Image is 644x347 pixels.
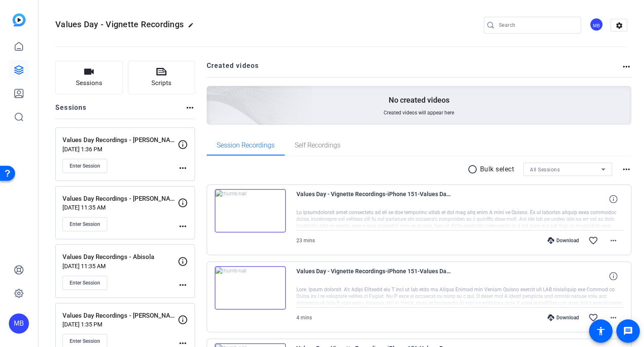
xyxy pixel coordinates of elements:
[62,194,178,204] p: Values Day Recordings - [PERSON_NAME]
[178,221,188,231] mat-icon: more_horiz
[588,236,598,246] mat-icon: favorite_border
[62,159,107,173] button: Enter Session
[296,315,312,321] span: 4 mins
[128,61,195,94] button: Scripts
[384,109,454,116] span: Created videos will appear here
[62,146,178,153] p: [DATE] 1:36 PM
[178,163,188,173] mat-icon: more_horiz
[55,19,184,29] span: Values Day - Vignette Recordings
[480,164,514,174] p: Bulk select
[151,78,171,88] span: Scripts
[70,221,100,228] span: Enter Session
[499,20,574,30] input: Search
[62,204,178,211] p: [DATE] 11:35 AM
[185,103,195,113] mat-icon: more_horiz
[217,142,275,149] span: Session Recordings
[55,61,123,94] button: Sessions
[530,167,560,173] span: All Sessions
[62,135,178,145] p: Values Day Recordings - [PERSON_NAME]
[62,321,178,328] p: [DATE] 1:35 PM
[608,313,618,323] mat-icon: more_horiz
[207,61,622,77] h2: Created videos
[296,266,452,286] span: Values Day - Vignette Recordings-iPhone 151-Values Day Recordings - Sneha-2025-10-01-08-21-00-879-0
[62,217,107,231] button: Enter Session
[62,311,178,321] p: Values Day Recordings - [PERSON_NAME]
[13,13,26,26] img: blue-gradient.svg
[70,280,100,286] span: Enter Session
[389,95,449,105] p: No created videos
[76,78,102,88] span: Sessions
[543,314,583,321] div: Download
[295,142,340,149] span: Self Recordings
[543,237,583,244] div: Download
[188,22,198,32] mat-icon: edit
[62,263,178,269] p: [DATE] 11:35 AM
[55,103,87,119] h2: Sessions
[589,18,603,31] div: MB
[62,252,178,262] p: Values Day Recordings - Abisola
[296,189,452,209] span: Values Day - Vignette Recordings-iPhone 151-Values Day Recordings - Sneha-2025-10-01-08-25-40-536-0
[113,3,313,185] img: Creted videos background
[621,62,631,72] mat-icon: more_horiz
[596,326,606,336] mat-icon: accessibility
[9,313,29,334] div: MB
[608,236,618,246] mat-icon: more_horiz
[215,266,286,310] img: thumb-nail
[70,163,100,169] span: Enter Session
[621,164,631,174] mat-icon: more_horiz
[588,313,598,323] mat-icon: favorite_border
[215,189,286,233] img: thumb-nail
[589,18,604,32] ngx-avatar: Matthew Bardugone
[178,280,188,290] mat-icon: more_horiz
[611,19,628,32] mat-icon: settings
[467,164,480,174] mat-icon: radio_button_unchecked
[70,338,100,344] span: Enter Session
[296,238,315,243] span: 23 mins
[623,326,633,336] mat-icon: message
[62,276,107,290] button: Enter Session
